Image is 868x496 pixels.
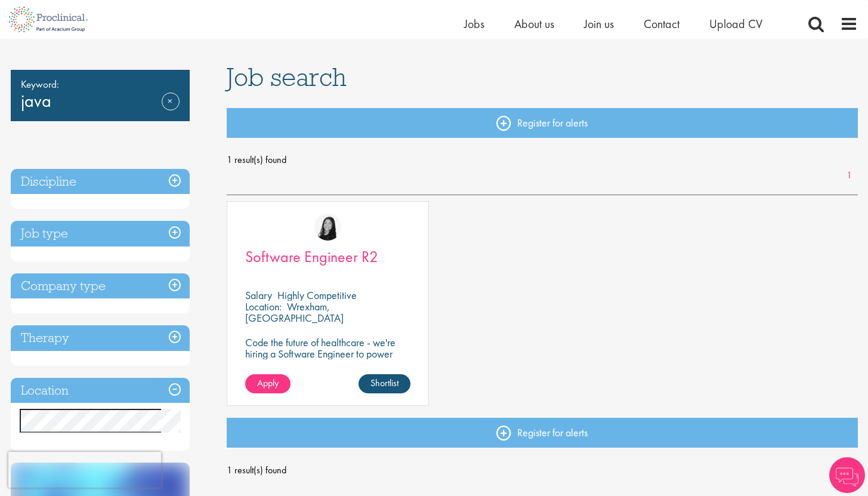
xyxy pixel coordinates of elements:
[11,378,190,403] h3: Location
[464,16,484,32] a: Jobs
[21,76,180,93] span: Keyword:
[257,377,279,389] span: Apply
[227,108,858,138] a: Register for alerts
[227,151,858,169] span: 1 result(s) found
[584,16,614,32] a: Join us
[11,221,190,247] h3: Job type
[11,70,190,121] div: java
[245,247,378,267] span: Software Engineer R2
[841,169,858,183] a: 1
[245,300,282,313] span: Location:
[11,169,190,195] h3: Discipline
[314,214,341,241] img: Numhom Sudsok
[8,452,161,488] iframe: reCAPTCHA
[227,61,347,93] span: Job search
[11,273,190,299] h3: Company type
[11,325,190,351] h3: Therapy
[227,461,858,479] span: 1 result(s) found
[709,16,762,32] a: Upload CV
[245,249,410,264] a: Software Engineer R2
[644,16,679,32] a: Contact
[277,288,357,302] p: Highly Competitive
[359,374,410,393] a: Shortlist
[829,457,865,493] img: Chatbot
[227,418,858,448] a: Register for alerts
[245,337,410,382] p: Code the future of healthcare - we're hiring a Software Engineer to power innovation and precisio...
[514,16,554,32] a: About us
[245,300,344,325] p: Wrexham, [GEOGRAPHIC_DATA]
[245,288,272,302] span: Salary
[245,374,291,393] a: Apply
[162,93,180,127] a: Remove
